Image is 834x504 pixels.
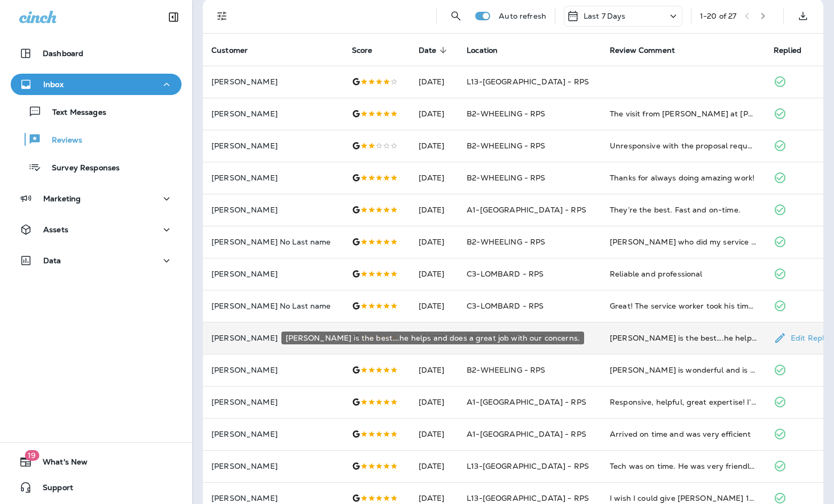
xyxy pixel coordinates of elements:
span: Replied [774,45,815,55]
button: 19What's New [11,451,182,472]
div: Jesus is wonderful and is always so nice. And our dogs like to play with him. [610,365,757,375]
td: [DATE] [410,450,459,482]
p: [PERSON_NAME] [211,206,335,214]
p: [PERSON_NAME] [211,334,335,342]
p: Inbox [43,80,64,89]
div: Great! The service worker took his time to explain what will happen w/ my ant problem. Thanks to ... [610,301,757,311]
button: Inbox [11,74,182,95]
span: B2-WHEELING - RPS [467,141,545,151]
button: Search Reviews [445,5,467,27]
span: C3-LOMBARD - RPS [467,269,544,279]
span: A1-[GEOGRAPHIC_DATA] - RPS [467,429,586,439]
div: Reliable and professional [610,269,757,279]
button: Marketing [11,188,182,209]
div: 1 - 20 of 27 [700,12,736,20]
button: Assets [11,219,182,240]
td: [DATE] [410,290,459,322]
div: [PERSON_NAME] is the best….he helps and does a great job with our concerns. [281,332,585,344]
p: [PERSON_NAME] No Last name [211,302,335,310]
p: [PERSON_NAME] [211,109,335,118]
p: Edit Reply [786,334,829,342]
td: [DATE] [410,322,459,354]
button: Support [11,477,182,498]
span: Score [352,45,387,55]
span: Score [352,46,373,55]
button: Survey Responses [11,156,182,178]
span: C3-LOMBARD - RPS [467,301,544,311]
p: [PERSON_NAME] [211,430,335,438]
span: Review Comment [610,45,689,55]
span: Review Comment [610,46,675,55]
button: Dashboard [11,43,182,64]
p: [PERSON_NAME] [211,398,335,406]
span: Support [32,483,73,496]
td: [DATE] [410,226,459,258]
div: Anton is the best….he helps and does a great job with our concerns. [610,333,757,343]
div: Thanks for always doing amazing work! [610,172,757,183]
p: [PERSON_NAME] [211,77,335,86]
p: [PERSON_NAME] [211,174,335,182]
div: I wish I could give Alejandro 10 stars! He was extremely patient knowledgeable, and professional.... [610,493,757,503]
p: Reviews [41,136,82,146]
p: Auto refresh [499,12,546,20]
button: Export as CSV [792,5,814,27]
p: [PERSON_NAME] [211,494,335,502]
p: [PERSON_NAME] [211,462,335,470]
p: [PERSON_NAME] [211,141,335,150]
span: Location [467,46,498,55]
p: Last 7 Days [584,12,626,20]
span: L13-[GEOGRAPHIC_DATA] - RPS [467,77,589,86]
span: B2-WHEELING - RPS [467,237,545,247]
span: Location [467,45,512,55]
td: [DATE] [410,386,459,418]
span: Date [419,46,437,55]
td: [DATE] [410,194,459,226]
span: Date [419,45,451,55]
div: They’re the best. Fast and on-time. [610,204,757,215]
td: [DATE] [410,98,459,130]
div: Quinten who did my service was awesome. So nice and thorough! [610,237,757,247]
button: Filters [211,5,233,27]
p: [PERSON_NAME] No Last name [211,238,335,246]
p: Dashboard [43,49,83,58]
button: Text Messages [11,100,182,123]
span: Replied [774,46,801,55]
span: 19 [25,450,39,461]
div: Tech was on time. He was very friendly and explained the service I was getting. [610,461,757,471]
button: Data [11,250,182,271]
span: What's New [32,458,88,470]
div: Unresponsive with the proposal request. [610,140,757,151]
button: Reviews [11,128,182,151]
span: Customer [211,45,262,55]
td: [DATE] [410,418,459,450]
td: [DATE] [410,162,459,194]
div: Arrived on time and was very efficient [610,429,757,439]
span: B2-WHEELING - RPS [467,109,545,119]
span: L13-[GEOGRAPHIC_DATA] - RPS [467,493,589,503]
td: [DATE] [410,130,459,162]
span: A1-[GEOGRAPHIC_DATA] - RPS [467,397,586,407]
p: [PERSON_NAME] [211,366,335,374]
p: Survey Responses [41,163,120,174]
span: A1-[GEOGRAPHIC_DATA] - RPS [467,205,586,215]
span: Customer [211,46,248,55]
p: Text Messages [42,108,106,118]
p: Assets [43,225,68,234]
td: [DATE] [410,258,459,290]
p: Data [43,256,61,265]
span: B2-WHEELING - RPS [467,365,545,375]
button: Collapse Sidebar [159,6,188,28]
div: The visit from Gary at Rose Pest Solutions was perfect. He taught me quite a few things about pes... [610,108,757,119]
span: L13-[GEOGRAPHIC_DATA] - RPS [467,461,589,471]
td: [DATE] [410,354,459,386]
div: Responsive, helpful, great expertise! I’ve called twice with an urgent need to remove a dead rode... [610,397,757,407]
span: B2-WHEELING - RPS [467,173,545,183]
td: [DATE] [410,66,459,98]
p: Marketing [43,194,81,203]
p: [PERSON_NAME] [211,270,335,278]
